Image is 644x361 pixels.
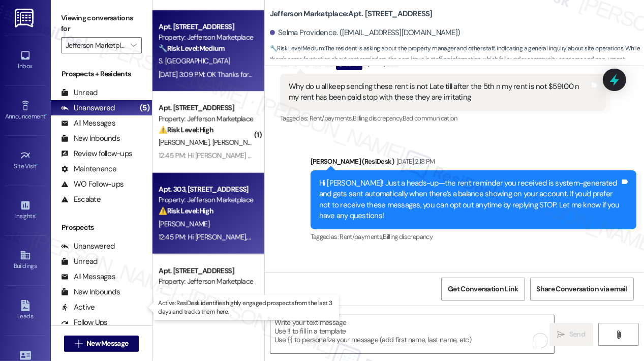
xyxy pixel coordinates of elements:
[159,21,253,32] div: Apt. [STREET_ADDRESS]
[159,32,253,43] div: Property: Jefferson Marketplace
[159,276,253,287] div: Property: Jefferson Marketplace
[51,69,152,79] div: Prospects + Residents
[311,229,636,244] div: Tagged as:
[64,336,139,352] button: New Message
[615,330,622,339] i: 
[61,87,98,98] div: Unread
[159,206,213,216] strong: ⚠️ Risk Level: High
[159,219,209,228] span: [PERSON_NAME]
[61,179,124,190] div: WO Follow-ups
[61,302,95,313] div: Active
[159,103,253,113] div: Apt. [STREET_ADDRESS]
[159,195,253,205] div: Property: Jefferson Marketplace
[537,284,627,294] span: Share Conversation via email
[270,44,324,52] strong: 🔧 Risk Level: Medium
[61,10,142,37] label: Viewing conversations for
[61,133,120,144] div: New Inbounds
[61,287,120,297] div: New Inbounds
[311,156,636,170] div: [PERSON_NAME] (ResiDesk)
[61,103,115,113] div: Unanswered
[15,9,36,27] img: ResiDesk Logo
[353,114,403,123] span: Billing discrepancy ,
[131,41,136,49] i: 
[51,222,152,233] div: Prospects
[61,164,117,174] div: Maintenance
[159,125,213,134] strong: ⚠️ Risk Level: High
[159,265,253,276] div: Apt. [STREET_ADDRESS]
[5,47,46,74] a: Inbox
[340,232,383,241] span: Rent/payments ,
[270,9,433,19] b: Jefferson Marketplace: Apt. [STREET_ADDRESS]
[158,299,335,316] p: Active: ResiDesk identifies highly engaged prospects from the last 3 days and tracks them here.
[310,114,353,123] span: Rent/payments ,
[159,184,253,195] div: Apt. 303, [STREET_ADDRESS]
[159,113,253,124] div: Property: Jefferson Marketplace
[270,315,554,353] textarea: To enrich screen reader interactions, please activate Accessibility in Grammarly extension settings
[137,100,152,116] div: (5)
[383,232,433,241] span: Billing discrepancy
[86,338,128,349] span: New Message
[5,147,46,174] a: Site Visit •
[569,329,585,340] span: Send
[159,288,225,297] strong: 🔧 Risk Level: Medium
[61,241,115,252] div: Unanswered
[394,156,435,167] div: [DATE] 2:18 PM
[75,340,82,348] i: 
[319,178,620,222] div: Hi [PERSON_NAME]! Just a heads-up—the rent reminder you received is system-generated and gets sen...
[61,272,115,282] div: All Messages
[441,278,525,300] button: Get Conversation Link
[448,284,518,294] span: Get Conversation Link
[270,27,460,38] div: Selma Providence. ([EMAIL_ADDRESS][DOMAIN_NAME])
[270,43,644,76] span: : The resident is asking about the property manager and other staff, indicating a general inquiry...
[37,161,38,168] span: •
[558,330,565,339] i: 
[159,56,230,66] span: S. [GEOGRAPHIC_DATA]
[66,37,126,53] input: All communities
[35,211,37,218] span: •
[159,44,225,53] strong: 🔧 Risk Level: Medium
[61,317,108,328] div: Follow Ups
[280,111,606,126] div: Tagged as:
[549,323,594,346] button: Send
[5,197,46,224] a: Insights •
[61,148,132,159] div: Review follow-ups
[5,247,46,274] a: Buildings
[5,297,46,324] a: Leads
[530,278,634,300] button: Share Conversation via email
[61,194,101,205] div: Escalate
[159,138,212,147] span: [PERSON_NAME]
[212,138,263,147] span: [PERSON_NAME]
[61,118,115,129] div: All Messages
[289,81,590,103] div: Why do u all keep sending these rent is not Late till after the 5th n my rent is not $591.00 n my...
[45,111,47,118] span: •
[61,256,98,267] div: Unread
[403,114,457,123] span: Bad communication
